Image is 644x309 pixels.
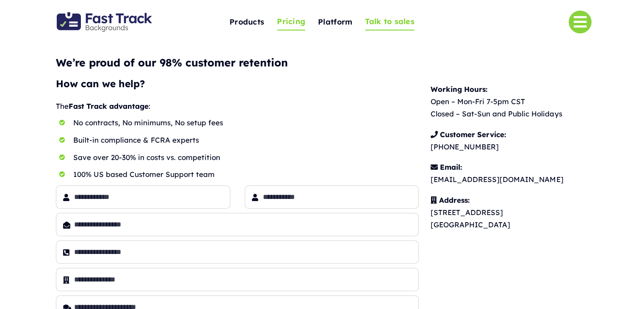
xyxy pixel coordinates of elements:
p: [STREET_ADDRESS] [GEOGRAPHIC_DATA] [431,194,600,231]
div: 100% US based Customer Support team [73,168,419,181]
p: Save over 20-30% in costs vs. competition [73,152,419,164]
b: Working Hours: [431,85,487,94]
p: [PHONE_NUMBER] [431,129,600,153]
span: Pricing [277,15,305,28]
b: Email: [440,163,462,171]
p: The : [56,100,419,113]
b: Address: [439,196,470,204]
p: Open – Mon-Fri 7-5pm CST Closed – Sat-Sun and Public Holidays [431,83,600,120]
nav: One Page [187,1,457,43]
div: No contracts, No minimums, No setup fees [73,117,419,129]
a: Fast Track Backgrounds Logo [57,11,152,20]
a: Link to # [569,11,591,33]
img: Fast Track Backgrounds Logo [57,12,152,32]
a: Platform [318,13,352,31]
span: Talk to sales [365,15,415,28]
a: Talk to sales [365,14,415,31]
strong: We’re proud of our 98% customer retention [56,56,288,69]
a: Pricing [277,14,305,31]
span: Products [229,16,264,29]
span: Platform [318,16,352,29]
strong: How can we help? [56,77,145,90]
b: Fast Track advantage [69,102,149,110]
p: [EMAIL_ADDRESS][DOMAIN_NAME] [431,161,600,186]
p: Built-in compliance & FCRA experts [73,134,419,146]
b: Customer Service: [440,130,506,139]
